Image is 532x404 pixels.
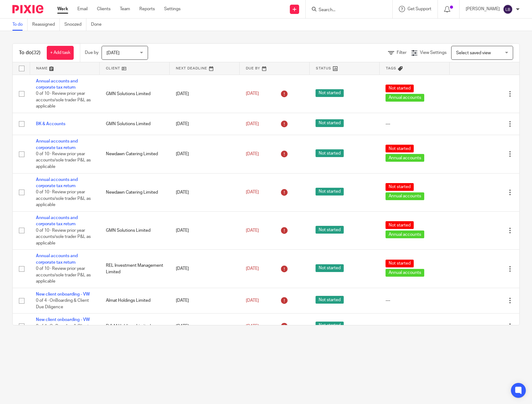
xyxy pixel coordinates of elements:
td: D & M Holdings Limited [100,314,170,339]
a: BK & Accounts [36,122,65,126]
a: Annual accounts and corporate tax return [36,216,78,226]
td: Newdawn Catering Limited [100,173,170,211]
span: 0 of 4 · OnBoarding & Client Due Diligence [36,324,89,335]
span: [DATE] [246,324,259,328]
p: Due by [85,50,98,56]
td: GMN Solutions Limited [100,212,170,250]
span: Tags [386,67,396,70]
td: [DATE] [170,314,240,339]
a: Settings [164,6,181,12]
span: Not started [316,89,344,97]
a: Done [91,19,106,31]
span: [DATE] [246,228,259,233]
span: 0 of 4 · OnBoarding & Client Due Diligence [36,298,89,309]
span: [DATE] [246,266,259,271]
td: Almat Holdings Limited [100,288,170,313]
span: View Settings [420,50,447,55]
span: (32) [32,50,41,55]
span: 0 of 10 · Review prior year accounts/sole trader P&L as applicable [36,228,91,245]
a: Team [120,6,130,12]
span: Not started [386,145,414,152]
a: New client onboarding - VW [36,292,90,296]
span: [DATE] [246,91,259,96]
a: + Add task [47,46,74,60]
span: Annual accounts [386,231,424,238]
span: [DATE] [246,152,259,156]
td: [DATE] [170,135,240,173]
span: 0 of 10 · Review prior year accounts/sole trader P&L as applicable [36,91,91,108]
div: --- [386,323,443,329]
a: Work [57,6,68,12]
td: REL Investment Management Limited [100,250,170,288]
span: Not started [316,322,344,329]
span: Annual accounts [386,94,424,102]
td: [DATE] [170,173,240,211]
span: 0 of 10 · Review prior year accounts/sole trader P&L as applicable [36,266,91,283]
img: Pixie [12,5,43,13]
a: Email [77,6,88,12]
a: Annual accounts and corporate tax return [36,139,78,150]
a: To do [12,19,28,31]
a: Annual accounts and corporate tax return [36,79,78,90]
span: [DATE] [246,190,259,195]
span: Filter [397,50,407,55]
span: Not started [316,264,344,272]
a: Reports [139,6,155,12]
div: --- [386,121,443,127]
td: [DATE] [170,212,240,250]
span: 0 of 10 · Review prior year accounts/sole trader P&L as applicable [36,190,91,207]
span: Not started [316,119,344,127]
span: Not started [316,149,344,157]
span: Not started [386,85,414,92]
span: Not started [316,188,344,195]
span: Get Support [408,7,431,11]
h1: To do [19,50,41,56]
span: Not started [386,183,414,191]
td: [DATE] [170,113,240,135]
span: Not started [316,296,344,304]
td: [DATE] [170,250,240,288]
a: Snoozed [64,19,86,31]
div: --- [386,297,443,304]
a: Annual accounts and corporate tax return [36,178,78,188]
img: svg%3E [503,4,513,14]
td: [DATE] [170,288,240,313]
a: Annual accounts and corporate tax return [36,254,78,264]
span: Annual accounts [386,192,424,200]
span: [DATE] [107,51,120,55]
span: Not started [386,221,414,229]
td: GMN Solutions Limited [100,75,170,113]
span: Select saved view [456,51,491,55]
span: Annual accounts [386,269,424,277]
a: Clients [97,6,111,12]
p: [PERSON_NAME] [466,6,500,12]
span: Annual accounts [386,154,424,162]
td: Newdawn Catering Limited [100,135,170,173]
td: [DATE] [170,75,240,113]
span: [DATE] [246,298,259,303]
span: [DATE] [246,122,259,126]
span: Not started [316,226,344,234]
input: Search [318,7,374,13]
a: New client onboarding - VW [36,318,90,322]
a: Reassigned [32,19,60,31]
span: 0 of 10 · Review prior year accounts/sole trader P&L as applicable [36,152,91,169]
span: Not started [386,260,414,267]
td: GMN Solutions Limited [100,113,170,135]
